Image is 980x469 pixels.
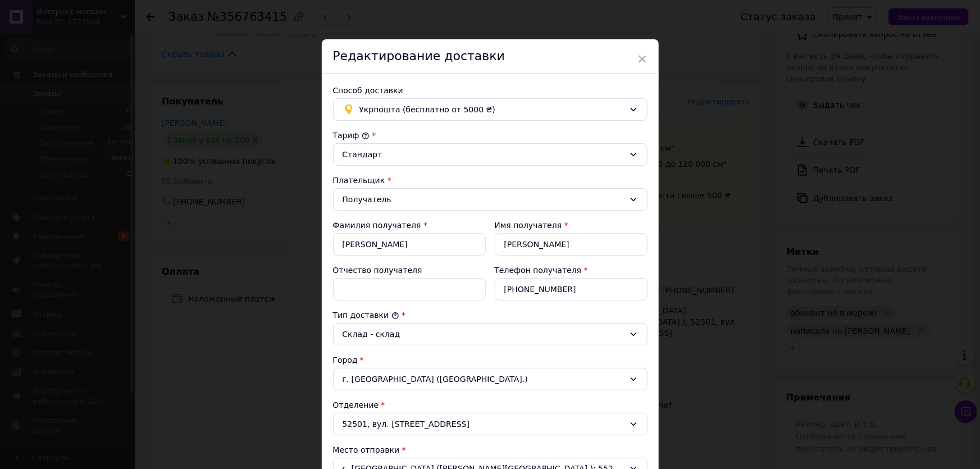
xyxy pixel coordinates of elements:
[343,148,625,161] div: Стандарт
[495,221,562,230] label: Имя получателя
[322,39,659,74] div: Редактирование доставки
[333,85,648,96] div: Способ доставки
[495,278,648,300] input: +380
[333,309,648,321] div: Тип доставки
[343,193,625,206] div: Получатель
[333,130,648,141] div: Тариф
[333,444,648,456] div: Место отправки
[343,328,625,340] div: Склад - склад
[359,103,625,116] span: Укрпошта (бесплатно от 5000 ₴)
[333,221,421,230] label: Фамилия получателя
[333,175,648,186] div: Плательщик
[333,354,648,366] div: Город
[333,368,648,390] div: г. [GEOGRAPHIC_DATA] ([GEOGRAPHIC_DATA].)
[495,266,582,275] label: Телефон получателя
[637,49,648,69] span: ×
[333,266,422,275] label: Отчество получателя
[333,413,648,435] div: 52501, вул. [STREET_ADDRESS]
[333,399,648,411] div: Отделение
